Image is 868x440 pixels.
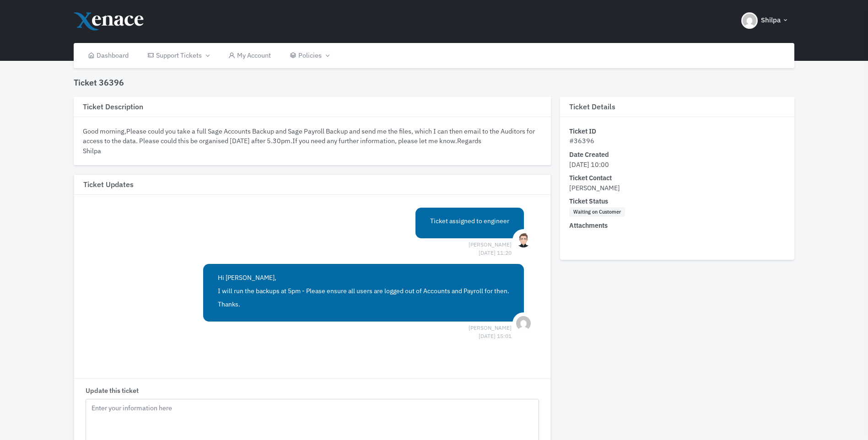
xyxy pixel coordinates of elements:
[569,196,785,206] dt: Ticket Status
[569,136,594,145] span: #36396
[430,216,509,226] p: Ticket assigned to engineer
[74,97,551,117] h3: Ticket Description
[74,175,551,195] h3: Ticket Updates
[741,12,758,29] img: Header Avatar
[218,286,509,296] p: I will run the backups at 5pm - Please ensure all users are logged out of Accounts and Payroll fo...
[569,173,785,183] dt: Ticket Contact
[761,15,781,26] span: Shilpa
[469,241,512,249] span: [PERSON_NAME] [DATE] 11:20
[280,43,338,68] a: Policies
[569,183,620,192] span: [PERSON_NAME]
[86,386,139,396] label: Update this ticket
[569,220,785,231] dt: Attachments
[218,300,509,309] p: Thanks.
[569,150,785,160] dt: Date Created
[569,126,785,136] dt: Ticket ID
[83,126,542,156] div: Good morning,Please could you take a full Sage Accounts Backup and Sage Payroll Backup and send m...
[138,43,218,68] a: Support Tickets
[569,207,625,217] span: Waiting on Customer
[219,43,280,68] a: My Account
[74,78,124,88] h4: Ticket 36396
[469,324,512,332] span: [PERSON_NAME] [DATE] 15:01
[78,43,138,68] a: Dashboard
[569,160,609,169] span: [DATE] 10:00
[218,273,509,283] p: Hi [PERSON_NAME],
[736,5,794,37] button: Shilpa
[560,97,794,117] h3: Ticket Details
